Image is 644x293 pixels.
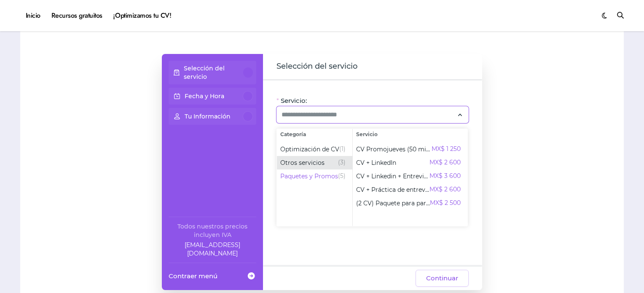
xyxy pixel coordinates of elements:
span: CV + LinkedIn [356,159,396,167]
span: MX$ 1 250 [432,144,461,154]
p: Tu Información [185,112,231,121]
a: Recursos gratuitos [46,4,108,27]
span: Servicio [353,129,467,140]
span: Continuar [426,273,458,283]
span: CV Promojueves (50 min) [356,145,432,153]
span: MX$ 2 600 [429,158,461,168]
div: Todos nuestros precios incluyen IVA [169,222,256,239]
span: MX$ 3 600 [429,171,461,181]
span: (2 CV) Paquete para parejas [356,199,430,207]
span: Categoría [277,129,352,140]
p: Selección del servicio [184,64,244,81]
span: CV + Práctica de entrevista [356,185,429,194]
span: Otros servicios [280,159,325,167]
span: Servicio: [281,97,307,105]
span: MX$ 2 600 [429,185,461,195]
a: Company email: ayuda@elhadadelasvacantes.com [169,241,256,258]
div: Selecciona el servicio [276,129,468,226]
span: (5) [338,171,346,181]
span: CV + Linkedin + Entrevista [356,172,429,180]
a: Inicio [20,4,46,27]
span: Contraer menú [169,271,217,280]
span: (1) [339,144,346,154]
span: Paquetes y Promos [280,172,338,180]
span: (3) [338,158,346,168]
a: ¡Optimizamos tu CV! [108,4,177,27]
button: Continuar [416,270,469,287]
span: MX$ 2 500 [430,198,461,208]
span: Selección del servicio [276,61,357,73]
p: Fecha y Hora [185,92,224,100]
span: Optimización de CV [280,145,339,153]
